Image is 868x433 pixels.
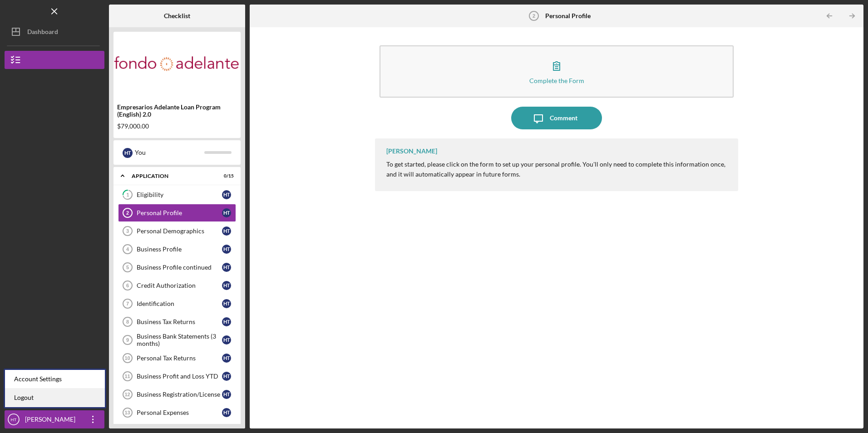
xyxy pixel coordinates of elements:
tspan: 13 [124,410,130,415]
div: H T [222,317,231,326]
a: 11Business Profit and Loss YTDHT [118,367,236,385]
div: Business Profile [137,246,222,253]
div: Personal Demographics [137,227,222,235]
div: Account Settings [5,370,105,389]
div: Comment [550,107,577,129]
div: H T [222,335,231,344]
div: Eligibility [137,191,222,198]
tspan: 10 [124,355,130,361]
tspan: 4 [126,246,129,252]
img: Product logo [113,36,241,91]
tspan: 11 [124,374,130,379]
a: 2Personal ProfileHT [118,204,236,222]
a: 5Business Profile continuedHT [118,258,236,276]
div: H T [222,208,231,217]
p: To get started, please click on the form to set up your personal profile. You'll only need to com... [386,159,729,180]
div: H T [222,354,231,363]
div: H T [222,263,231,272]
div: You [135,145,204,160]
a: 6Credit AuthorizationHT [118,276,236,295]
div: H T [222,245,231,254]
a: 8Business Tax ReturnsHT [118,313,236,331]
a: 1EligibilityHT [118,186,236,204]
div: Personal Expenses [137,409,222,416]
div: Personal Profile [137,209,222,216]
button: Comment [511,107,602,129]
tspan: 6 [126,283,129,288]
b: Checklist [164,12,190,20]
div: H T [222,372,231,381]
div: H T [222,226,231,236]
a: 3Personal DemographicsHT [118,222,236,240]
a: 13Personal ExpensesHT [118,403,236,422]
div: Business Registration/License [137,391,222,398]
div: Credit Authorization [137,282,222,289]
tspan: 1 [126,192,129,198]
a: 7IdentificationHT [118,295,236,313]
div: Business Bank Statements (3 months) [137,333,222,347]
tspan: 7 [126,301,129,306]
a: 10Personal Tax ReturnsHT [118,349,236,367]
div: H T [222,408,231,417]
div: [PERSON_NAME] [23,410,82,431]
tspan: 5 [126,265,129,270]
div: H T [222,281,231,290]
a: 12Business Registration/LicenseHT [118,385,236,403]
div: $79,000.00 [117,123,237,130]
div: Business Profit and Loss YTD [137,373,222,380]
a: 4Business ProfileHT [118,240,236,258]
div: [PERSON_NAME] [386,148,437,155]
div: 0 / 15 [217,173,234,179]
button: HT[PERSON_NAME] [5,410,104,428]
tspan: 12 [124,392,130,397]
div: H T [123,148,133,158]
div: Dashboard [27,23,58,43]
div: H T [222,299,231,308]
button: Complete the Form [380,45,733,98]
a: Logout [5,389,105,407]
button: Dashboard [5,23,104,41]
div: Business Tax Returns [137,318,222,325]
tspan: 3 [126,228,129,234]
div: Identification [137,300,222,307]
tspan: 9 [126,337,129,343]
tspan: 8 [126,319,129,325]
b: Personal Profile [545,12,591,20]
div: Business Profile continued [137,264,222,271]
tspan: 2 [533,13,535,19]
text: HT [11,417,17,422]
a: 9Business Bank Statements (3 months)HT [118,331,236,349]
div: Personal Tax Returns [137,354,222,362]
div: Complete the Form [529,77,584,84]
div: H T [222,390,231,399]
div: Application [132,173,211,179]
tspan: 2 [126,210,129,216]
div: H T [222,190,231,199]
div: Empresarios Adelante Loan Program (English) 2.0 [117,103,237,118]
